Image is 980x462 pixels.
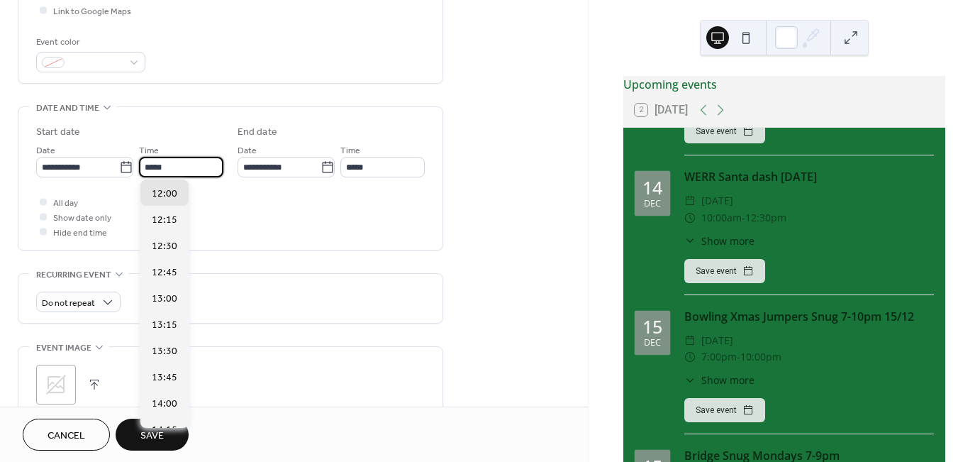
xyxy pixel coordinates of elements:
div: Bowling Xmas Jumpers Snug 7-10pm 15/12 [684,308,934,325]
span: 14:00 [152,396,177,411]
button: Save event [684,398,765,422]
span: Do not repeat [42,295,95,312]
span: - [742,209,745,226]
span: 13:30 [152,343,177,358]
span: Time [340,143,360,158]
span: [DATE] [701,332,733,349]
button: Save event [684,119,765,143]
button: ​Show more [684,373,755,387]
span: Time [139,143,159,158]
span: All day [53,196,78,211]
div: ​ [684,332,696,349]
div: WERR Santa dash [DATE] [684,168,934,185]
span: 10:00am [701,209,742,226]
button: Cancel [23,419,110,451]
span: Hide end time [53,226,107,241]
div: Event color [36,35,143,50]
span: Show more [701,233,755,248]
div: ​ [684,233,696,248]
span: 13:00 [152,291,177,306]
span: Date [238,143,257,158]
span: 13:15 [152,317,177,332]
span: Recurring event [36,268,111,282]
span: Date and time [36,101,99,116]
button: ​Show more [684,233,755,248]
span: Link to Google Maps [53,4,131,19]
span: Save [140,429,164,444]
div: 14 [642,179,662,197]
div: ; [36,365,76,405]
button: Save event [684,259,765,283]
span: 14:15 [152,422,177,437]
div: ​ [684,373,696,387]
div: ​ [684,209,696,226]
span: 12:30pm [745,209,786,226]
div: ​ [684,192,696,209]
div: Dec [644,199,661,209]
span: 12:00 [152,186,177,201]
span: 12:15 [152,212,177,227]
span: - [737,348,740,365]
div: 15 [642,318,662,336]
span: Show date only [53,211,111,226]
span: [DATE] [701,192,733,209]
span: 13:45 [152,370,177,385]
span: Show more [701,373,755,387]
span: Event image [36,341,91,356]
button: Save [116,419,189,451]
span: 12:30 [152,238,177,253]
div: Start date [36,125,80,140]
div: Dec [644,339,661,348]
span: Cancel [48,429,85,444]
div: ​ [684,348,696,365]
div: Upcoming events [623,76,945,93]
span: 7:00pm [701,348,737,365]
span: 10:00pm [740,348,781,365]
span: 12:45 [152,265,177,280]
div: End date [238,125,277,140]
span: Date [36,143,55,158]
